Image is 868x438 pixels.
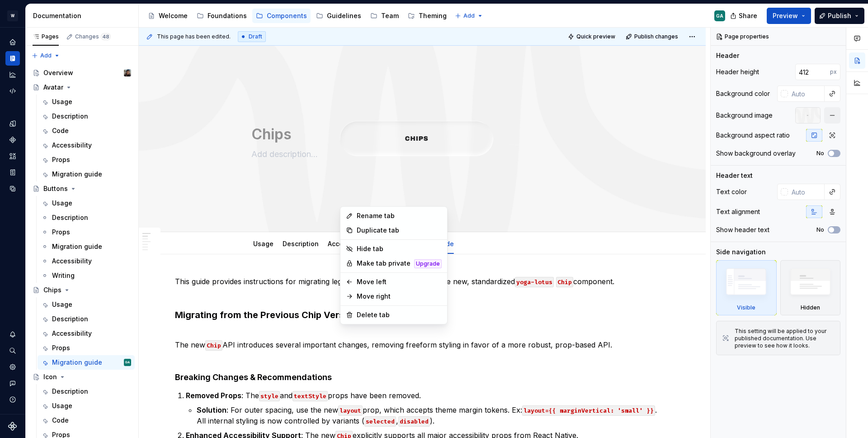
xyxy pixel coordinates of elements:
[414,259,442,268] div: Upgrade
[357,244,442,253] div: Hide tab
[357,277,442,286] div: Move left
[357,259,410,268] div: Make tab private
[357,292,442,301] div: Move right
[357,211,442,220] div: Rename tab
[357,310,442,319] div: Delete tab
[357,226,442,235] div: Duplicate tab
